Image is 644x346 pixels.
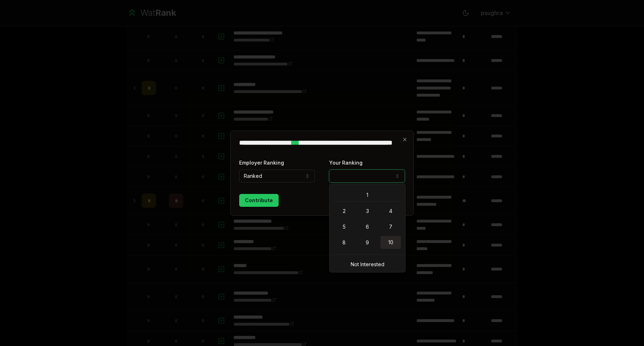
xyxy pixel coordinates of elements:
label: Your Ranking [329,160,363,166]
span: 7 [389,223,392,230]
span: 10 [388,239,393,246]
span: 5 [343,223,346,230]
span: 6 [366,223,369,230]
span: Not Interested [351,261,384,268]
button: Contribute [239,194,279,207]
span: 8 [342,239,346,246]
label: Employer Ranking [239,160,284,166]
span: 1 [366,191,368,199]
span: 2 [343,208,346,215]
span: 9 [366,239,369,246]
span: 3 [366,208,369,215]
span: 4 [389,208,392,215]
